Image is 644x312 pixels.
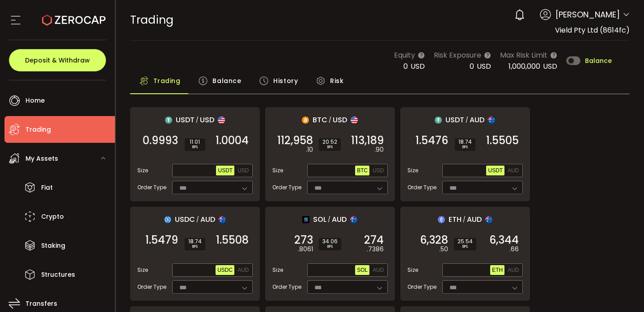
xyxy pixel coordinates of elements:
[302,116,309,124] img: btc_portfolio.svg
[272,283,301,291] span: Order Type
[374,145,384,154] em: .90
[196,116,199,124] em: /
[272,166,283,175] span: Size
[176,114,195,125] span: USDT
[41,239,65,252] span: Staking
[506,265,521,275] button: AUD
[599,269,644,312] iframe: Chat Widget
[438,216,445,223] img: eth_portfolio.svg
[470,114,484,125] span: AUD
[41,210,64,223] span: Crypto
[420,236,448,245] span: 6,328
[508,61,540,71] span: 1,000,000
[9,49,106,71] button: Deposit & Withdraw
[41,268,75,281] span: Structures
[351,116,358,124] img: usd_portfolio.svg
[219,216,226,223] img: aud_portfolio.svg
[294,236,313,245] span: 273
[188,139,202,145] span: 11.01
[485,216,492,223] img: aud_portfolio.svg
[196,216,199,224] em: /
[371,265,386,275] button: AUD
[313,214,326,225] span: SOL
[411,61,425,71] span: USD
[216,136,249,145] span: 1.0004
[488,167,503,174] span: USDT
[272,183,301,191] span: Order Type
[357,267,368,273] span: SOL
[407,266,418,274] span: Size
[322,244,338,250] i: BPS
[489,236,519,245] span: 6,344
[439,245,448,254] em: .50
[467,214,482,225] span: AUD
[364,236,384,245] span: 274
[277,136,313,145] span: 112,958
[458,239,473,244] span: 25.54
[273,72,298,90] span: History
[237,267,249,273] span: AUD
[137,283,166,291] span: Order Type
[509,245,519,254] em: .66
[407,283,436,291] span: Order Type
[435,116,442,124] img: usdt_portfolio.svg
[25,297,57,310] span: Transfers
[355,166,369,175] button: BTC
[367,245,384,254] em: .7386
[298,245,313,254] em: .8061
[329,116,331,124] em: /
[328,216,330,224] em: /
[143,136,178,145] span: 0.9993
[25,94,45,107] span: Home
[41,181,53,194] span: Fiat
[306,145,313,154] em: .10
[445,114,464,125] span: USDT
[458,145,472,150] i: BPS
[330,72,343,90] span: Risk
[434,50,481,61] span: Risk Exposure
[466,116,468,124] em: /
[236,265,250,275] button: AUD
[218,167,233,174] span: USDT
[415,136,448,145] span: 1.5476
[373,167,384,174] span: USD
[25,57,90,63] span: Deposit & Withdraw
[355,265,369,275] button: SOL
[508,167,519,174] span: AUD
[555,8,620,21] span: [PERSON_NAME]
[492,267,503,273] span: ETH
[403,61,408,71] span: 0
[488,116,495,124] img: aud_portfolio.svg
[555,25,630,35] span: Vield Pty Ltd (8614fc)
[332,214,347,225] span: AUD
[449,214,462,225] span: ETH
[216,236,249,245] span: 1.5508
[165,116,172,124] img: usdt_portfolio.svg
[216,166,234,175] button: USDT
[130,12,174,28] span: Trading
[371,166,386,175] button: USD
[463,216,466,224] em: /
[188,244,202,250] i: BPS
[137,183,166,191] span: Order Type
[407,183,436,191] span: Order Type
[500,50,547,61] span: Max Risk Limit
[164,216,171,223] img: usdc_portfolio.svg
[350,216,357,223] img: aud_portfolio.svg
[508,267,519,273] span: AUD
[200,114,214,125] span: USD
[373,267,384,273] span: AUD
[486,166,504,175] button: USDT
[212,72,241,90] span: Balance
[188,145,202,150] i: BPS
[486,136,519,145] span: 1.5505
[25,123,51,136] span: Trading
[237,167,249,174] span: USD
[322,239,338,244] span: 34.06
[218,116,225,124] img: usd_portfolio.svg
[313,114,327,125] span: BTC
[25,152,58,165] span: My Assets
[188,239,202,244] span: 18.74
[357,167,368,174] span: BTC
